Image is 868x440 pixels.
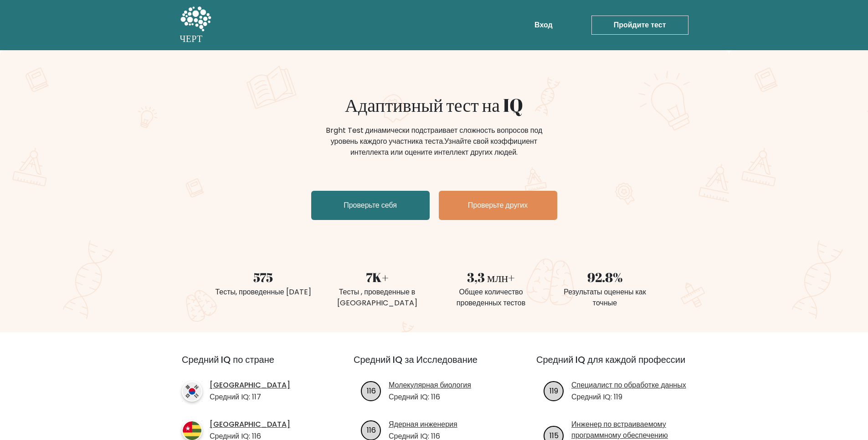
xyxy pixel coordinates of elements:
[210,392,261,402] ya-tr-span: Средний IQ: 117
[531,16,556,34] a: Вход
[554,267,657,287] div: 92.8%
[534,20,553,30] ya-tr-span: Вход
[182,381,202,402] img: Страна
[389,392,471,403] p: Средний IQ: 116
[571,392,622,402] ya-tr-span: Средний IQ: 119
[367,424,376,435] text: 116
[345,93,523,117] ya-tr-span: Адаптивный тест на IQ
[536,353,685,366] ya-tr-span: Средний IQ для каждой профессии
[389,419,457,430] a: Ядерная инженерия
[210,380,290,391] a: [GEOGRAPHIC_DATA]
[344,200,397,210] ya-tr-span: Проверьте себя
[350,136,537,157] ya-tr-span: Узнайте свой коэффициент интеллекта или оцените интеллект других людей.
[354,353,478,366] ya-tr-span: Средний IQ за Исследование
[564,287,646,308] ya-tr-span: Результаты оценены как точные
[367,385,376,396] text: 116
[212,267,315,287] div: 575
[550,385,558,396] text: 119
[180,4,211,47] a: ЧЕРТ
[337,287,417,308] ya-tr-span: Тесты , проведенные в [GEOGRAPHIC_DATA]
[439,191,557,220] a: Проверьте других
[389,380,471,391] a: Молекулярная биология
[457,287,525,308] ya-tr-span: Общее количество проведенных тестов
[326,125,543,147] ya-tr-span: Brght Test динамически подстраивает сложность вопросов под уровень каждого участника теста.
[182,353,274,366] ya-tr-span: Средний IQ по стране
[311,191,430,220] a: Проверьте себя
[210,419,290,430] a: [GEOGRAPHIC_DATA]
[467,268,515,286] ya-tr-span: 3,3 млн+
[366,268,389,286] ya-tr-span: 7K+
[614,20,666,30] ya-tr-span: Пройдите тест
[468,200,528,210] ya-tr-span: Проверьте других
[215,287,311,297] ya-tr-span: Тесты, проведенные [DATE]
[591,16,688,35] a: Пройдите тест
[180,32,203,45] ya-tr-span: ЧЕРТ
[571,380,686,391] a: Специалист по обработке данных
